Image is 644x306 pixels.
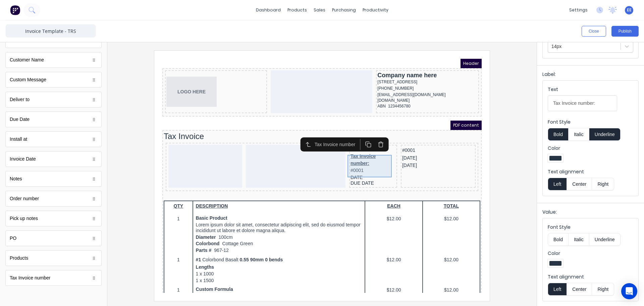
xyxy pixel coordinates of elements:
[548,145,633,151] label: Color
[329,5,359,15] div: purchasing
[5,85,315,131] div: INVOICETax Invoice number:#0001DATEDUE DATE#0001[DATE][DATE]
[548,224,633,230] label: Font Style
[548,119,633,125] label: Font Style
[188,93,233,116] div: Tax Invoice number:#0001
[215,33,315,39] div: [EMAIL_ADDRESS][DOMAIN_NAME]
[288,62,319,71] span: PDF content
[10,195,39,202] div: Order number
[10,116,30,123] div: Due Date
[5,211,102,226] div: Pick up notes
[548,178,567,190] button: Left
[240,96,312,103] div: [DATE]
[542,209,639,218] div: Value:
[548,95,617,111] input: Text
[5,151,102,167] div: Invoice Date
[215,20,315,27] div: [STREET_ADDRESS]
[5,92,102,107] div: Deliver to
[359,5,392,15] div: productivity
[10,175,22,182] div: Notes
[568,128,589,141] button: Italic
[10,76,46,83] div: Custom Message
[10,56,44,63] div: Customer Name
[548,86,617,95] div: Text
[5,131,102,147] div: Install at
[1,83,318,135] div: INVOICETax Invoice number:#0001DATEDUE DATE#0001[DATE][DATE]
[5,230,102,246] div: PO
[548,283,567,296] button: Left
[5,24,96,38] input: Enter template name here
[284,5,310,15] div: products
[548,168,633,175] label: Text alignment
[548,128,568,141] button: Bold
[10,136,27,143] div: Install at
[592,178,614,190] button: Right
[567,283,592,296] button: Center
[140,80,152,91] button: Select parent
[589,233,621,246] button: Underline
[240,87,312,96] div: #0001
[568,233,589,246] button: Italic
[10,274,50,281] div: Tax Invoice number
[5,270,102,286] div: Tax Invoice number
[567,178,592,190] button: Center
[152,82,196,89] div: Tax Invoice number
[1,11,318,56] div: LOGO HERECompany name here[STREET_ADDRESS][PHONE_NUMBER][EMAIL_ADDRESS][DOMAIN_NAME][DOMAIN_NAME]...
[215,39,315,44] div: [DOMAIN_NAME]
[240,103,312,111] div: [DATE]
[10,215,38,222] div: Pick up notes
[212,80,225,91] button: Delete
[5,191,102,207] div: Order number
[592,283,614,296] button: Right
[253,5,284,15] a: dashboard
[548,233,568,246] button: Bold
[215,27,315,33] div: [PHONE_NUMBER]
[1,73,318,83] div: Tax Invoice
[5,171,102,187] div: Notes
[589,128,621,141] button: Underline
[4,18,103,48] div: LOGO HERE
[10,5,20,15] img: Factory
[10,235,16,242] div: PO
[10,156,36,163] div: Invoice Date
[5,250,102,266] div: Products
[188,116,233,122] div: DATE
[5,72,102,88] div: Custom Message
[611,26,639,37] button: Publish
[215,44,315,51] div: ABN1234456780
[310,5,329,15] div: sales
[627,7,632,13] span: EE
[215,13,315,20] div: Company name here
[5,112,102,127] div: Due Date
[188,122,233,128] div: DUE DATE
[10,255,28,262] div: Products
[548,273,633,280] label: Text alignment
[200,80,212,91] button: Duplicate
[5,52,102,68] div: Customer Name
[582,26,606,37] button: Close
[566,5,591,15] div: settings
[10,96,30,103] div: Deliver to
[621,283,637,299] div: Open Intercom Messenger
[542,71,639,80] div: Label:
[548,250,633,257] label: Color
